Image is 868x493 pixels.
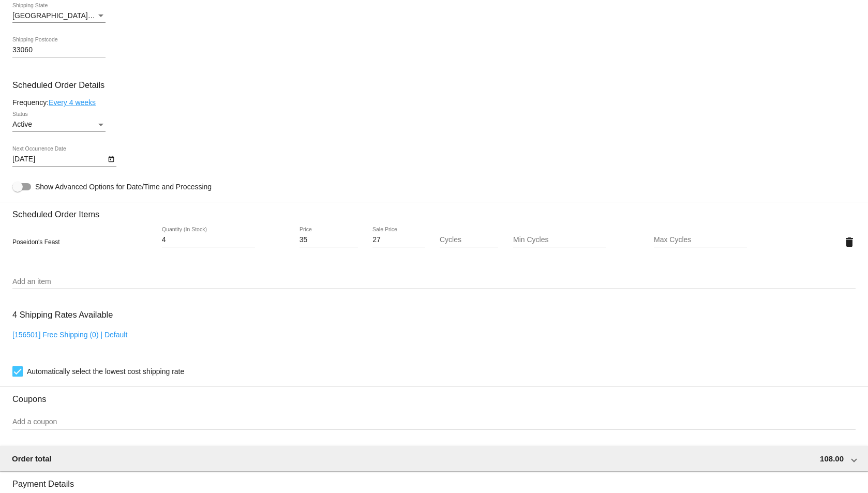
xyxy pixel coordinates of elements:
input: Cycles [440,236,498,244]
span: 108.00 [820,454,844,463]
input: Max Cycles [654,236,747,244]
input: Add a coupon [12,418,856,426]
h3: Scheduled Order Details [12,80,856,90]
div: Frequency: [12,98,856,107]
input: Shipping Postcode [12,46,106,54]
input: Quantity (In Stock) [162,236,255,244]
span: Order total [12,454,52,463]
mat-icon: delete [843,236,856,248]
span: Show Advanced Options for Date/Time and Processing [35,182,212,192]
h3: 4 Shipping Rates Available [12,304,113,326]
h3: Scheduled Order Items [12,202,856,219]
button: Open calendar [106,153,116,164]
a: Every 4 weeks [49,98,96,107]
h3: Payment Details [12,471,856,489]
mat-select: Status [12,121,106,129]
mat-select: Shipping State [12,12,106,20]
input: Next Occurrence Date [12,155,106,163]
a: [156501] Free Shipping (0) | Default [12,331,127,339]
input: Price [300,236,358,244]
span: Automatically select the lowest cost shipping rate [27,365,184,378]
span: [GEOGRAPHIC_DATA] | [US_STATE] [12,11,134,20]
input: Min Cycles [513,236,606,244]
span: Poseidon's Feast [12,238,60,246]
span: Active [12,120,32,128]
input: Add an item [12,278,856,286]
h3: Coupons [12,386,856,404]
input: Sale Price [372,236,425,244]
